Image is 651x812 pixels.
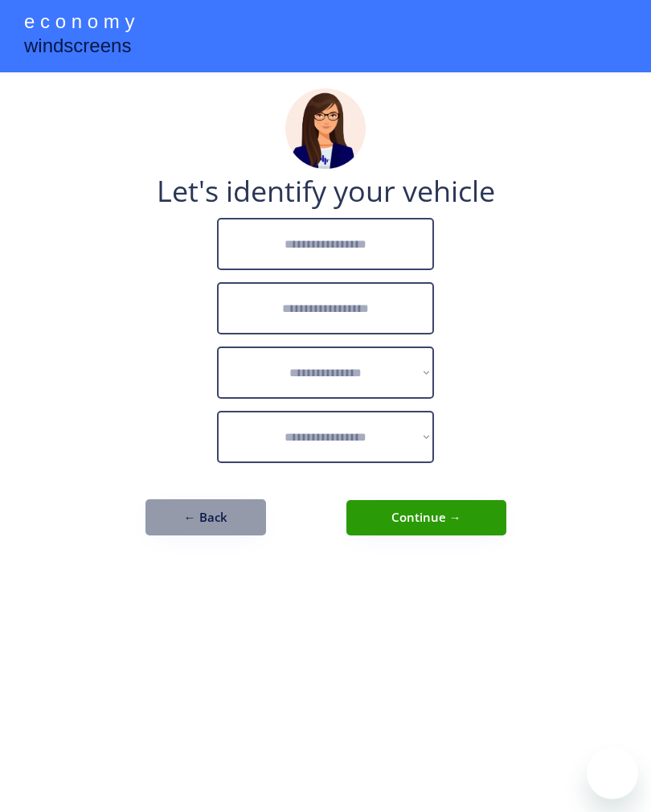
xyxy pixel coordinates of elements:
[24,32,131,64] div: windscreens
[24,8,134,39] div: e c o n o m y
[285,88,366,169] img: madeline.png
[346,500,506,535] button: Continue →
[587,748,638,799] iframe: Button to launch messaging window
[145,499,266,535] button: ← Back
[157,177,495,206] div: Let's identify your vehicle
